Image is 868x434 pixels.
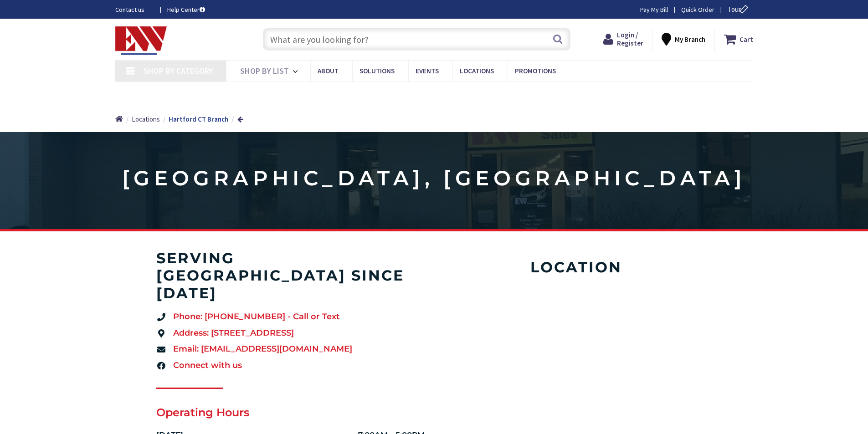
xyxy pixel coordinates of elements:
[171,360,242,372] span: Connect with us
[640,5,668,14] a: Pay My Bill
[318,66,339,75] span: About
[240,66,289,76] span: Shop By List
[740,31,753,47] strong: Cart
[115,26,167,55] img: Electrical Wholesalers, Inc.
[156,327,425,339] a: Address: [STREET_ADDRESS]
[662,31,705,47] div: My Branch
[169,115,228,123] strong: Hartford CT Branch
[724,31,753,47] a: Cart
[132,115,160,123] span: Locations
[156,343,425,355] a: Email: [EMAIL_ADDRESS][DOMAIN_NAME]
[460,66,494,75] span: Locations
[728,5,751,14] span: Tour
[515,66,556,75] span: Promotions
[171,327,294,339] span: Address: [STREET_ADDRESS]
[675,35,705,44] strong: My Branch
[171,311,340,323] span: Phone: [PHONE_NUMBER] - Call or Text
[115,5,153,14] a: Contact us
[144,66,213,76] span: Shop By Category
[132,114,160,124] a: Locations
[360,66,395,75] span: Solutions
[156,311,425,323] a: Phone: [PHONE_NUMBER] - Call or Text
[681,5,714,14] a: Quick Order
[263,28,570,51] input: What are you looking for?
[416,66,439,75] span: Events
[617,31,643,47] span: Login / Register
[452,259,701,276] h4: Location
[156,405,425,420] h2: Operating Hours
[603,31,643,47] a: Login / Register
[171,343,352,355] span: Email: [EMAIL_ADDRESS][DOMAIN_NAME]
[156,250,425,302] h4: serving [GEOGRAPHIC_DATA] since [DATE]
[156,360,425,372] a: Connect with us
[167,5,205,14] a: Help Center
